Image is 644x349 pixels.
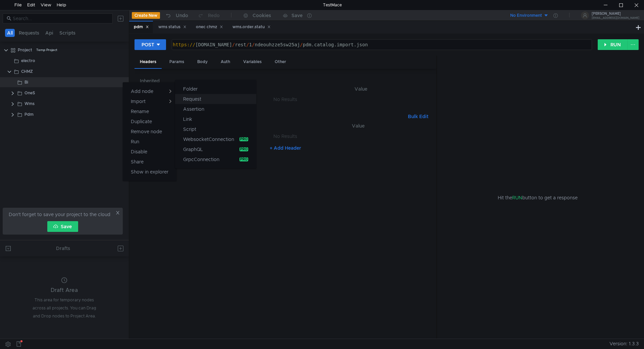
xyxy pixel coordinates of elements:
[123,127,176,137] button: Remove node
[183,105,204,113] app-tour-anchor: Assertion
[131,138,139,146] app-tour-anchor: Run
[123,137,176,147] button: Run
[175,154,256,164] button: GrpcConnectionpro
[131,107,149,115] app-tour-anchor: Rename
[123,106,176,116] button: Rename
[175,114,256,124] button: Link
[175,104,256,114] button: Assertion
[123,157,176,167] button: Share
[183,155,219,163] app-tour-anchor: GrpcConnection
[239,157,248,161] div: pro
[183,125,196,133] app-tour-anchor: Script
[131,117,152,126] app-tour-anchor: Duplicate
[175,124,256,134] button: Script
[183,95,201,103] app-tour-anchor: Request
[239,147,248,151] div: pro
[131,168,168,176] app-tour-anchor: Show in explorer
[123,96,176,106] button: Import
[123,86,176,96] button: Add node
[123,116,176,127] button: Duplicate
[239,137,248,141] div: pro
[131,158,144,166] app-tour-anchor: Share
[183,145,203,153] app-tour-anchor: GraphQL
[175,84,256,94] button: Folder
[183,85,198,93] app-tour-anchor: Folder
[123,147,176,157] button: Disable
[183,115,192,123] app-tour-anchor: Link
[131,88,153,94] app-tour-anchor: Add node
[175,94,256,104] button: Request
[183,135,234,143] app-tour-anchor: WebsocketConnection
[175,134,256,144] button: WebsocketConnectionpro
[123,167,176,177] button: Show in explorer
[175,144,256,154] button: GraphQLpro
[131,148,147,156] app-tour-anchor: Disable
[131,98,146,104] app-tour-anchor: Import
[131,128,162,136] app-tour-anchor: Remove node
